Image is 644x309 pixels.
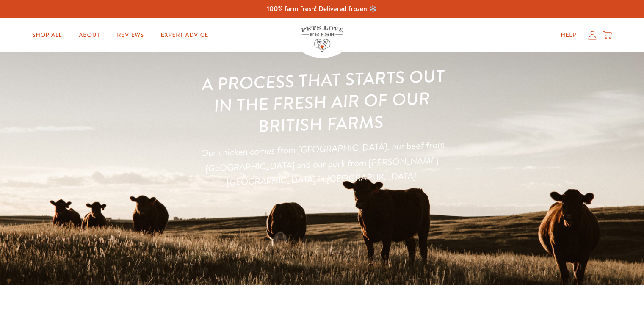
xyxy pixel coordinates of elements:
a: Help [554,27,583,44]
p: Our chicken comes from [GEOGRAPHIC_DATA], our beef from [GEOGRAPHIC_DATA] and our pork from [PERS... [199,137,445,191]
img: Pets Love Fresh [301,26,343,52]
h1: A process that starts out in the fresh air of our British farms [198,64,445,139]
a: Expert Advice [154,27,215,44]
a: Reviews [110,27,150,44]
a: Shop All [25,27,69,44]
a: About [72,27,107,44]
